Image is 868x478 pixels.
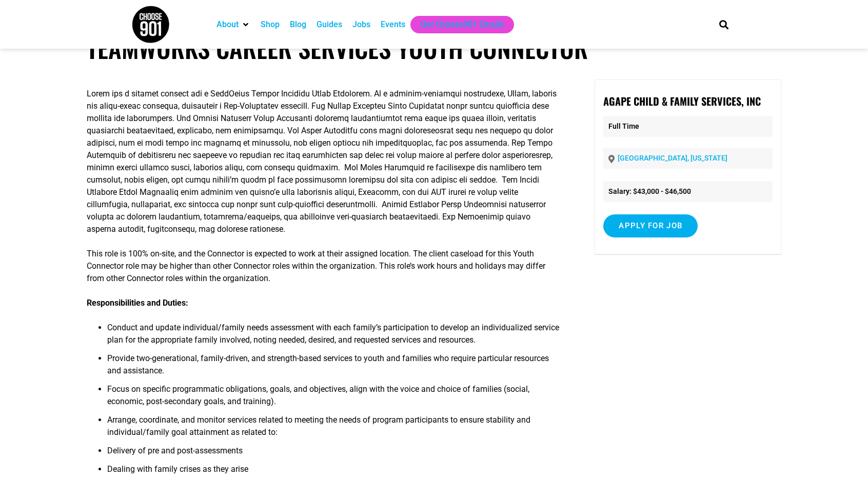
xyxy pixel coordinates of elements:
[603,93,761,109] strong: Agape Child & Family Services, Inc
[716,16,733,33] div: Search
[421,18,504,31] a: Get Choose901 Emails
[618,154,727,162] a: [GEOGRAPHIC_DATA], [US_STATE]
[603,116,772,137] p: Full Time
[290,18,306,31] a: Blog
[352,18,370,31] a: Jobs
[603,214,698,237] input: Apply for job
[107,352,560,383] li: Provide two-generational, family-driven, and strength-based services to youth and families who re...
[87,88,560,235] p: Lorem ips d sitamet consect adi e SeddOeius Tempor Incididu Utlab Etdolorem. Al e adminim-veniamq...
[211,16,255,33] div: About
[107,383,560,414] li: Focus on specific programmatic obligations, goals, and objectives, align with the voice and choic...
[317,18,342,31] a: Guides
[87,248,560,285] p: This role is 100% on-site, and the Connector is expected to work at their assigned location. The ...
[87,33,781,63] h1: TeamWorks Career Services Youth Connector
[107,322,560,352] li: Conduct and update individual/family needs assessment with each family’s participation to develop...
[107,445,560,463] li: Delivery of pre and post-assessments
[211,16,702,33] nav: Main nav
[381,18,405,31] a: Events
[87,298,188,308] strong: Responsibilities and Duties:
[603,181,772,202] li: Salary: $43,000 - $46,500
[107,414,560,445] li: Arrange, coordinate, and monitor services related to meeting the needs of program participants to...
[261,18,280,31] a: Shop
[216,18,239,31] a: About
